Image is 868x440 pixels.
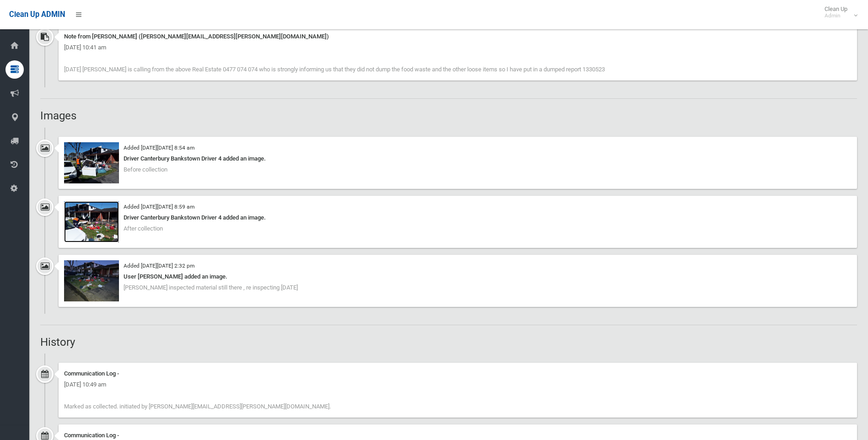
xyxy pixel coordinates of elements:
span: [PERSON_NAME] inspected material still there , re inspecting [DATE] [124,284,298,291]
small: Admin [825,12,847,19]
h2: Images [40,110,857,122]
div: Communication Log - [64,368,852,379]
span: [DATE] [PERSON_NAME] is calling from the above Real Estate 0477 074 074 who is strongly informing... [64,66,605,73]
span: Before collection [124,166,167,173]
div: [DATE] 10:41 am [64,42,852,53]
div: Driver Canterbury Bankstown Driver 4 added an image. [64,153,852,164]
div: Driver Canterbury Bankstown Driver 4 added an image. [64,212,852,223]
small: Added [DATE][DATE] 8:59 am [124,204,194,210]
span: After collection [124,225,163,232]
h2: History [40,336,857,348]
span: Marked as collected. initiated by [PERSON_NAME][EMAIL_ADDRESS][PERSON_NAME][DOMAIN_NAME]. [64,403,331,410]
div: Note from [PERSON_NAME] ([PERSON_NAME][EMAIL_ADDRESS][PERSON_NAME][DOMAIN_NAME]) [64,31,852,42]
span: Clean Up ADMIN [9,10,65,19]
small: Added [DATE][DATE] 2:32 pm [124,263,194,269]
div: [DATE] 10:49 am [64,379,852,390]
img: 2025-09-2308.59.288182364508948647423.jpg [64,201,119,242]
small: Added [DATE][DATE] 8:54 am [124,145,194,151]
span: Clean Up [820,5,857,19]
img: 9ae6de68-149d-4b53-a4d1-f2d3b0a0d207.jpg [64,260,119,301]
img: 2025-09-2308.54.027165856318828710436.jpg [64,142,119,183]
div: User [PERSON_NAME] added an image. [64,271,852,282]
